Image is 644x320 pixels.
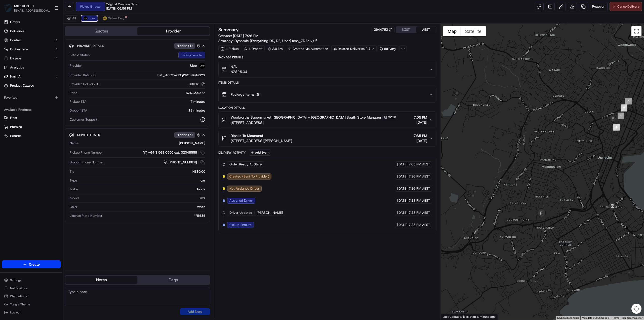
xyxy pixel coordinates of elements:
button: Hidden (1) [174,43,202,49]
button: Toggle Theme [2,301,61,308]
img: Google [442,313,459,320]
a: Fleet [4,116,59,120]
h3: Summary [218,27,239,32]
div: Favorites [2,94,61,102]
span: Type [70,178,77,183]
button: Hidden (5) [174,132,202,138]
a: Orders [2,18,61,26]
span: 9018 [388,115,396,119]
img: uber-new-logo.jpeg [84,16,88,20]
div: Location Details [218,106,436,110]
span: [PHONE_NUMBER] [169,160,197,165]
span: [DATE] [397,186,408,191]
span: Map data ©2025 Google [582,316,609,319]
button: Reassign [590,2,608,11]
span: Pickup ETA [70,99,87,104]
span: Dropoff ETA [70,108,87,113]
span: [DATE] [397,210,408,215]
span: Provider [70,63,82,68]
span: [DATE] 06:56 PM [106,6,132,11]
button: Package Items (5) [219,86,436,102]
span: Not Assigned Driver [229,186,259,191]
span: Log out [10,310,20,314]
span: bat_RIdrGWdlXq2VOfNXehiQYQ [157,73,205,78]
span: Control [10,38,21,43]
span: N/A [231,64,247,69]
span: Uber [89,16,95,20]
div: 5 [613,124,620,130]
button: N/ANZ$25.04 [219,61,436,77]
img: MILKRUN [4,4,12,12]
button: CancelDelivery [610,2,642,11]
button: NZ$12.42 [161,91,205,95]
a: Terms (opens in new tab) [612,316,619,319]
span: Notifications [10,286,28,290]
span: [DATE] [397,174,408,179]
a: Open this area in Google Maps (opens a new window) [442,313,459,320]
button: Chat with us! [2,293,61,300]
span: 7:26 PM AEST [409,186,430,191]
span: [DATE] [397,198,408,203]
span: Provider Batch ID [70,73,96,78]
button: 2944753 [374,27,392,32]
button: Provider [137,27,209,35]
span: Customer Support [70,117,97,122]
span: Dynamic (Everything DD, DE, Uber) (dss_7D8eix) [234,38,314,43]
div: 1 Pickup [218,45,241,52]
div: car [79,178,205,183]
a: [PHONE_NUMBER] [164,160,205,165]
div: [PERSON_NAME] [80,141,205,146]
span: License Plate Number [70,214,102,218]
span: Ripeka Te Moananui [231,133,263,138]
span: NZ$25.04 [231,69,247,74]
span: Dropoff Phone Number [70,160,104,165]
div: 2.9 km [266,45,285,52]
a: Analytics [2,63,61,72]
span: 7:26 PM AEST [409,174,430,179]
span: [STREET_ADDRESS][PERSON_NAME] [231,138,292,143]
span: Package Items ( 5 ) [231,92,260,97]
span: Hidden ( 1 ) [177,44,193,48]
div: Strategy: [218,38,317,43]
span: Model [70,196,79,200]
button: Promise [2,123,61,131]
div: white [79,205,205,209]
button: Flags [137,276,209,284]
button: Engage [2,54,61,62]
div: Package Details [218,55,436,59]
button: Nash AI [2,73,61,81]
button: +64 3 568 0550 ext. 02048558 [143,150,205,155]
button: Notifications [2,285,61,292]
span: NZ$12.42 [186,91,201,95]
span: [DATE] [397,223,408,227]
button: Quotes [65,27,137,35]
span: [EMAIL_ADDRESS][DOMAIN_NAME] [14,9,50,13]
span: Original Creation Date [106,2,137,6]
a: Product Catalog [2,82,61,90]
button: Driver DetailsHidden (5) [69,131,206,139]
button: Show satellite imagery [461,26,486,36]
button: Returns [2,132,61,140]
span: 7:28 PM AEST [409,198,430,203]
span: Promise [10,125,22,129]
span: Driver Details [77,133,100,137]
a: Created via Automation [286,45,330,52]
span: 7:35 PM [414,133,427,138]
span: Cancel Delivery [617,4,640,9]
button: Create [2,260,61,268]
div: Delivery Activity [218,151,246,155]
span: Returns [10,134,21,138]
span: Settings [10,278,21,282]
img: delivereasy_logo.png [103,16,107,20]
button: Control [2,36,61,44]
span: DeliverEasy [108,16,124,20]
a: Dynamic (Everything DD, DE, Uber) (dss_7D8eix) [234,38,317,43]
div: Last Updated: less than a minute ago [441,313,498,320]
span: +64 3 568 0550 ext. 02048558 [148,150,197,155]
span: Uber [190,63,197,68]
span: [DATE] 7:26 PM [233,33,258,38]
span: Orders [10,20,20,24]
span: Pickup Enroute [229,223,252,227]
span: Nash AI [10,74,21,79]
